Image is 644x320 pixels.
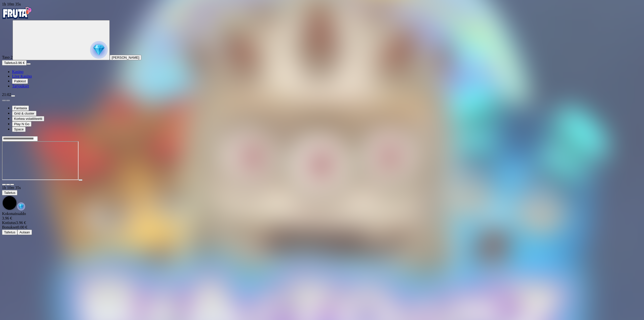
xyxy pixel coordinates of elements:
[2,69,642,88] nav: Main menu
[14,112,34,115] span: Grid & cluster
[2,2,21,6] span: user session time
[12,84,29,88] a: Tarjoukset
[2,225,642,230] div: 0.00 €
[6,100,10,101] button: next slide
[2,16,32,20] a: Fruta
[110,55,141,60] button: [PERSON_NAME]
[2,92,11,97] span: 21:02
[2,221,642,225] div: 3.96 €
[13,20,110,60] button: reward progress
[12,116,44,121] button: Korkea volatiliteetti
[2,7,642,88] nav: Primary
[12,79,28,84] button: Palkkiot
[2,186,21,190] span: user session time
[14,117,42,121] span: Korkea volatiliteetti
[27,63,31,65] button: menu
[19,230,30,234] span: Aulaan
[4,191,15,195] span: Talletus
[90,41,108,59] img: reward progress
[2,7,32,19] img: Fruta
[12,111,36,116] button: Grid & cluster
[2,100,6,101] button: prev slide
[78,179,83,181] button: play icon
[14,127,24,131] span: Space
[15,61,25,65] span: 3.96 €
[14,106,27,110] span: Fantasia
[2,190,17,195] button: Talletus
[11,95,15,97] button: menu
[17,230,32,235] button: Aulaan
[10,184,14,185] button: fullscreen icon
[14,79,26,83] span: Palkkiot
[2,60,27,65] button: Talletusplus icon3.96 €
[14,122,29,126] span: Play N Go
[2,141,78,180] iframe: Reactoonz
[12,69,23,74] a: Kasino
[2,184,6,185] button: close icon
[112,56,139,59] span: [PERSON_NAME]
[2,136,38,141] input: Search
[2,230,17,235] button: Talletus
[12,74,32,78] a: Live Kasino
[2,55,13,59] span: Taso 2
[12,105,29,111] button: Fantasia
[2,216,642,221] div: 3.96 €
[4,230,15,234] span: Talletus
[4,61,15,65] span: Talletus
[12,121,31,127] button: Play N Go
[2,221,16,225] span: Kotiutus
[2,211,642,221] div: Kokonaissaldo
[12,127,26,132] button: Space
[2,225,17,229] span: Bonukset
[17,202,25,210] img: reward-icon
[2,186,642,211] div: Game menu
[2,211,642,235] div: Game menu content
[6,184,10,185] button: chevron-down icon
